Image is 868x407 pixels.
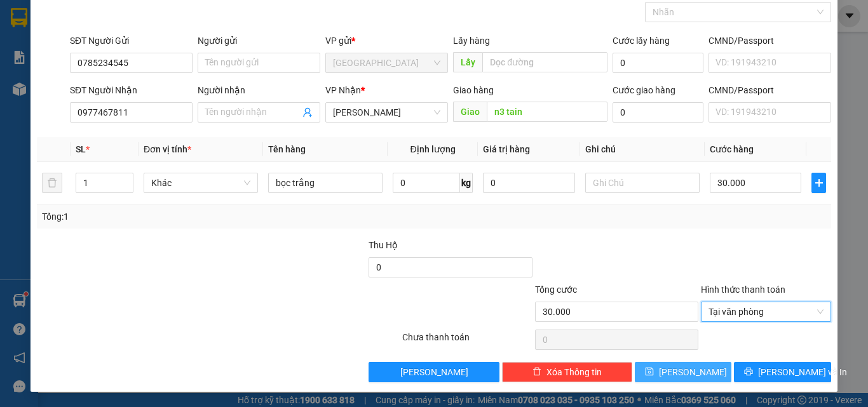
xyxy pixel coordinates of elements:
[144,144,191,154] span: Đơn vị tính
[76,144,86,154] span: SL
[453,85,494,95] span: Giao hàng
[198,83,320,97] div: Người nhận
[410,144,455,154] span: Định lượng
[453,52,482,72] span: Lấy
[70,83,193,97] div: SĐT Người Nhận
[585,173,700,193] input: Ghi Chú
[268,173,383,193] input: VD: Bàn, Ghế
[659,365,727,379] span: [PERSON_NAME]
[613,102,703,123] input: Cước giao hàng
[70,34,193,48] div: SĐT Người Gửi
[546,365,602,379] span: Xóa Thông tin
[645,367,654,377] span: save
[812,178,825,188] span: plus
[42,210,336,224] div: Tổng: 1
[535,284,577,295] span: Tổng cước
[580,137,705,162] th: Ghi chú
[369,362,499,382] button: [PERSON_NAME]
[811,173,826,193] button: plus
[151,173,250,192] span: Khác
[369,240,398,250] span: Thu Hộ
[333,53,440,72] span: Đà Lạt
[734,362,831,382] button: printer[PERSON_NAME] và In
[453,36,490,46] span: Lấy hàng
[613,85,675,95] label: Cước giao hàng
[701,284,785,295] label: Hình thức thanh toán
[400,365,468,379] span: [PERSON_NAME]
[709,34,831,48] div: CMND/Passport
[758,365,847,379] span: [PERSON_NAME] và In
[613,53,703,73] input: Cước lấy hàng
[502,362,632,382] button: deleteXóa Thông tin
[401,330,534,352] div: Chưa thanh toán
[709,83,831,97] div: CMND/Passport
[302,107,313,117] span: user-add
[460,173,473,193] span: kg
[333,103,440,122] span: Phan Thiết
[483,173,574,193] input: 0
[453,102,487,122] span: Giao
[710,144,754,154] span: Cước hàng
[198,34,320,48] div: Người gửi
[709,302,824,321] span: Tại văn phòng
[268,144,306,154] span: Tên hàng
[325,34,448,48] div: VP gửi
[532,367,541,377] span: delete
[325,85,361,95] span: VP Nhận
[42,173,62,193] button: delete
[744,367,753,377] span: printer
[635,362,732,382] button: save[PERSON_NAME]
[483,144,530,154] span: Giá trị hàng
[613,36,670,46] label: Cước lấy hàng
[487,102,607,122] input: Dọc đường
[482,52,607,72] input: Dọc đường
